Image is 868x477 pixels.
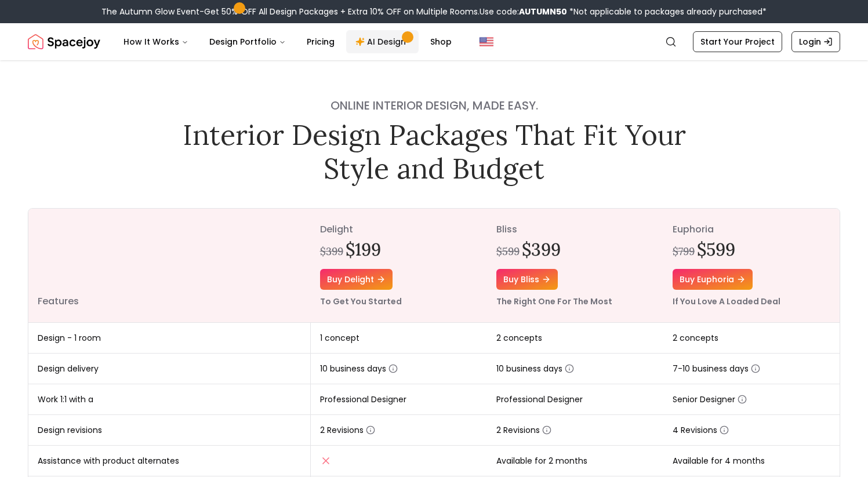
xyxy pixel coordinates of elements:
a: Pricing [297,30,344,53]
small: If You Love A Loaded Deal [673,296,780,307]
span: 2 Revisions [496,424,551,436]
span: 2 Revisions [320,424,375,436]
div: $399 [320,243,343,260]
a: Buy delight [320,269,393,290]
td: Design delivery [28,354,311,384]
h2: $599 [697,239,735,260]
span: Professional Designer [496,394,583,405]
a: Spacejoy [28,30,100,53]
span: Professional Designer [320,394,406,405]
span: 7-10 business days [673,363,760,374]
a: Shop [421,30,461,53]
h1: Interior Design Packages That Fit Your Style and Budget [175,118,694,185]
a: Login [791,31,840,52]
span: Senior Designer [673,394,747,405]
span: Use code: [480,6,567,17]
td: Design revisions [28,415,311,446]
td: Design - 1 room [28,323,311,354]
td: Assistance with product alternates [28,446,311,476]
nav: Global [28,23,840,60]
th: Features [28,209,311,323]
p: bliss [496,223,654,236]
small: To Get You Started [320,296,402,307]
small: The Right One For The Most [496,296,612,307]
div: $799 [673,243,695,260]
nav: Main [114,30,461,53]
span: 10 business days [320,363,398,374]
span: 10 business days [496,363,574,374]
img: United States [480,35,493,49]
h2: $199 [346,239,381,260]
a: Buy euphoria [673,269,753,290]
td: Work 1:1 with a [28,384,311,415]
a: Start Your Project [693,31,782,52]
a: Buy bliss [496,269,558,290]
span: 1 concept [320,332,359,344]
span: 4 Revisions [673,424,729,436]
span: 2 concepts [673,332,718,344]
img: Spacejoy Logo [28,30,100,53]
td: Available for 4 months [663,446,840,476]
h2: $399 [522,239,561,260]
b: AUTUMN50 [519,6,567,17]
div: $599 [496,243,520,260]
h4: Online interior design, made easy. [175,97,694,114]
button: How It Works [114,30,198,53]
button: Design Portfolio [200,30,295,53]
p: euphoria [673,223,830,236]
div: The Autumn Glow Event-Get 50% OFF All Design Packages + Extra 10% OFF on Multiple Rooms. [101,6,767,17]
span: *Not applicable to packages already purchased* [567,6,767,17]
a: AI Design [346,30,419,53]
span: 2 concepts [496,332,542,344]
p: delight [320,223,478,236]
td: Available for 2 months [487,446,663,476]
